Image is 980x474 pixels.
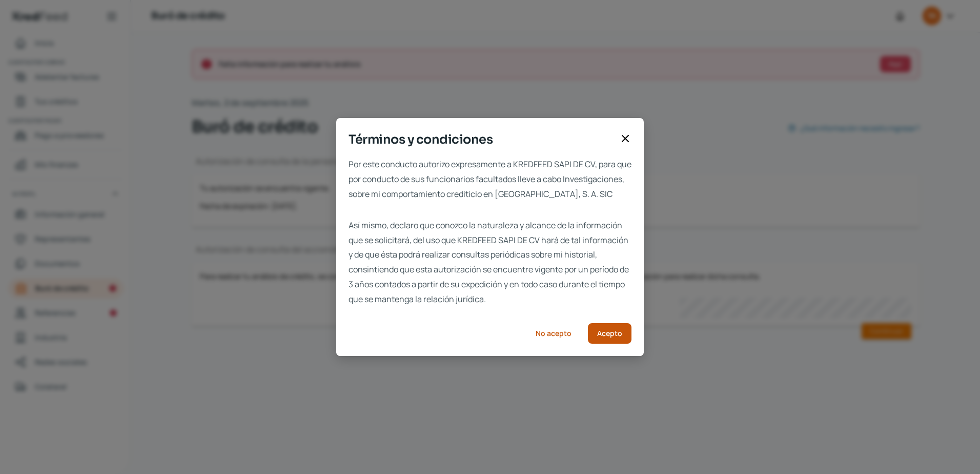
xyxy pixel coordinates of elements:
span: Acepto [597,330,622,337]
span: Por este conducto autorizo expresamente a KREDFEED SAPI DE CV, para que por conducto de sus funci... [349,157,631,201]
button: No acepto [527,323,580,344]
button: Acepto [588,323,631,344]
span: Términos y condiciones [349,130,615,149]
span: Así mismo, declaro que conozco la naturaleza y alcance de la información que se solicitará, del u... [349,218,631,307]
span: No acepto [536,330,571,337]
